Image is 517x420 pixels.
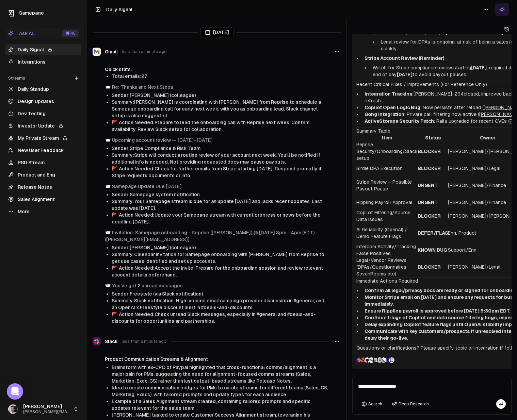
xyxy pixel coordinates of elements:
[418,264,441,270] strong: BLOCKER
[377,357,382,363] img: Notion
[5,182,81,192] a: Release Notes
[62,30,79,37] div: ⌘ +K
[385,357,390,363] img: Gong
[5,108,81,119] a: Dev Testing
[93,337,101,346] img: Slack
[5,56,81,67] a: Integrations
[365,105,420,110] strong: Copilot Open Logic Bug
[122,339,166,344] span: less than a minute ago
[358,399,386,409] button: Search
[105,230,111,235] span: envelope
[5,145,81,156] a: New User Feedback
[5,73,81,84] div: Streams
[5,44,81,55] a: Daily Signal
[122,49,167,54] span: less than a minute ago
[112,290,329,297] li: Sender: Freestyle (via Slack notification)
[356,257,418,277] td: Legal/Vendor Reviews (DPAs/Questionnaires SevenRooms etc)
[418,230,448,236] strong: DEFER/FLAG
[112,365,316,384] span: Brainstorm with ex-CPO of Paypal highlighted that cross-functional comms/alignment is a major pai...
[365,91,413,97] strong: Integration Tracking
[5,194,81,205] a: Sales Alignment
[112,92,329,99] li: Sender: [PERSON_NAME] (colleague)
[414,91,464,97] a: [PERSON_NAME]-294
[5,96,81,107] a: Design Updates
[418,213,441,219] strong: BLOCKER
[7,383,23,400] div: Open Intercom Messenger
[389,357,394,363] img: Google Calendar
[112,145,329,152] li: Sender: Stripe Compliance & Risk Team
[356,162,418,175] td: Birdie DPA Execution
[200,27,233,37] div: [DATE]
[112,198,329,212] li: Summary: Your Samepage stream is due for an update [DATE] and lacks recent updates. Last update w...
[112,152,329,165] li: Summary: Stripe will conduct a routine review of your account next week. You'll be notified if ad...
[8,404,18,414] img: _image
[356,175,418,196] td: Stripe Review – Possible Payout Pause
[418,149,441,154] strong: BLOCKER
[356,223,418,243] td: AI Reliability (OpenAI) / Demo Feature Flags
[365,112,404,117] strong: Gong Integration
[112,385,328,397] span: Idea to create communication bridges for PMs to curate streams for different teams (Sales, CS, Ma...
[112,297,329,311] li: Summary: Slack notification: High-volume email campaign provider discussion in #general, and an O...
[112,312,117,317] span: flag
[112,265,329,278] li: Action Needed: Accept the invite. Prepare for the onboarding session and review relevant account ...
[418,247,447,253] strong: KNOWN BUG
[19,10,44,16] span: Samepage
[112,311,329,324] li: Action Needed: Check unread Slack messages, especially in #general and #deals-and-discounts for o...
[5,206,81,217] a: More
[5,120,81,131] a: Investor Update
[105,84,111,90] span: envelope
[112,165,329,179] li: Action Needed: Check for further emails from Stripe starting [DATE]. Respond promptly if Stripe r...
[106,6,132,13] h1: Daily Signal
[369,357,374,363] img: Gmail
[112,166,117,171] span: flag
[112,244,329,251] li: Sender: [PERSON_NAME] (colleague)
[112,84,173,90] a: Re: Thanks and Next Steps
[23,404,70,410] span: [PERSON_NAME]
[8,30,36,37] div: Ask AI...
[373,357,378,363] img: Samepage
[112,212,117,218] span: flag
[356,243,418,257] td: Intercom Activity/Tracking False Positives
[356,141,418,162] td: Reprise Security/Onboarding/Slack setup
[356,357,362,363] img: Slack
[93,48,101,56] img: Gmail
[112,184,182,189] a: Samepage Update Due [DATE]
[105,230,314,242] a: Invitation: Samepage onboarding - Reprise ([PERSON_NAME]) @ [DATE] 3pm - 4pm (EDT) ([PERSON_NAME]...
[112,191,329,198] li: Sender: Samepage system notification
[5,133,81,144] a: My Private Stream
[5,84,81,95] a: Daily Standup
[112,399,310,411] span: Example of a Sales Alignment stream created, containing tailored prompts and specific updates rel...
[388,399,432,409] button: Deep Research
[5,401,81,417] button: [PERSON_NAME][PERSON_NAME][EMAIL_ADDRESS]
[105,66,329,73] div: Quick stats:
[105,283,111,288] span: envelope
[105,184,111,189] span: envelope
[112,99,329,119] li: Summary: [PERSON_NAME] is coordinating with [PERSON_NAME] from Reprise to schedule a Samepage onb...
[5,28,81,39] button: Ask AI...⌘+K
[5,157,81,168] a: PRD Stream
[105,356,329,363] h4: Product Communication Streams & Alignment
[418,183,437,188] strong: URGENT
[112,265,117,271] span: flag
[418,166,441,171] strong: BLOCKER
[356,196,418,209] td: Rippling Payroll Approval
[112,119,329,133] li: Action Needed: Prepare to lead the onboarding call with Reprise next week. Confirm availability. ...
[365,357,370,363] img: GitHub
[418,134,448,141] th: Status
[105,137,111,143] span: envelope
[112,283,183,288] a: You've got 2 unread messages
[112,137,213,143] a: Upcoming account review — [DATE]–[DATE]
[356,209,418,223] td: Copilot Filtering/Source Data Issues
[112,212,329,225] li: Action Needed: Update your Samepage stream with current progress or news before the deadline [DATE].
[112,73,329,80] li: Total emails: 27
[356,134,418,141] th: Item
[360,357,366,363] img: Asana
[112,120,117,125] span: flag
[471,65,487,70] strong: [DATE]
[105,48,118,55] span: Gmail
[5,169,81,180] a: Product and Eng
[418,200,437,205] strong: URGENT
[381,357,386,363] img: Linear
[365,118,434,124] strong: ActiveStorage Security Patch
[112,251,329,265] li: Summary: Calendar invitation for Samepage onboarding with [PERSON_NAME] from Reprise to get use c...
